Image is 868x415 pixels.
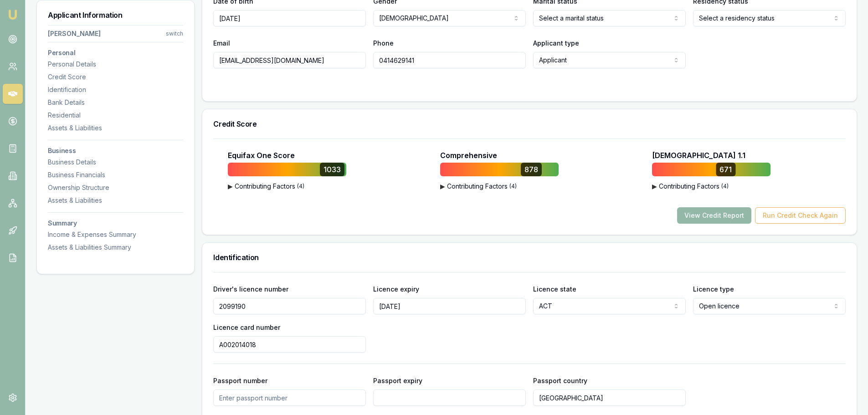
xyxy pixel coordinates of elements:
img: emu-icon-u.png [7,9,18,20]
label: Licence state [533,285,576,293]
div: Income & Expenses Summary [48,230,183,239]
span: ▶ [652,182,657,191]
label: Applicant type [533,39,579,47]
label: Licence expiry [373,285,419,293]
label: Passport number [213,377,267,384]
button: ▶Contributing Factors(4) [228,182,346,191]
div: [PERSON_NAME] [48,29,101,38]
p: Equifax One Score [228,150,295,161]
button: ▶Contributing Factors(4) [440,182,559,191]
div: Assets & Liabilities Summary [48,243,183,252]
label: Passport expiry [373,377,422,384]
div: Residential [48,111,183,120]
span: ( 4 ) [721,183,729,190]
h3: Personal [48,50,183,56]
span: ▶ [440,182,445,191]
h3: Identification [213,254,846,261]
label: Licence card number [213,323,280,331]
input: Enter driver's licence number [213,298,366,314]
input: 0431 234 567 [373,52,526,68]
h3: Applicant Information [48,11,183,19]
input: Enter passport number [213,389,366,406]
input: Enter passport country [533,389,686,406]
label: Phone [373,39,394,47]
div: Business Details [48,158,183,167]
input: DD/MM/YYYY [213,10,366,26]
button: Run Credit Check Again [755,207,846,224]
div: Assets & Liabilities [48,123,183,133]
label: Passport country [533,377,587,384]
h3: Business [48,148,183,154]
div: Credit Score [48,72,183,82]
label: Licence type [693,285,734,293]
h3: Summary [48,220,183,226]
div: Assets & Liabilities [48,196,183,205]
div: 878 [521,163,542,176]
p: [DEMOGRAPHIC_DATA] 1.1 [652,150,745,161]
label: Email [213,39,230,47]
div: 671 [716,163,735,176]
span: ▶ [228,182,233,191]
div: switch [166,30,183,37]
p: Comprehensive [440,150,497,161]
button: ▶Contributing Factors(4) [652,182,770,191]
button: View Credit Report [677,207,751,224]
h3: Credit Score [213,120,846,128]
div: Ownership Structure [48,183,183,192]
label: Driver's licence number [213,285,288,293]
div: Bank Details [48,98,183,107]
span: ( 4 ) [297,183,304,190]
div: Identification [48,85,183,94]
div: 1033 [320,163,344,176]
div: Personal Details [48,60,183,69]
div: Business Financials [48,170,183,179]
input: Enter driver's licence card number [213,336,366,353]
span: ( 4 ) [509,183,517,190]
